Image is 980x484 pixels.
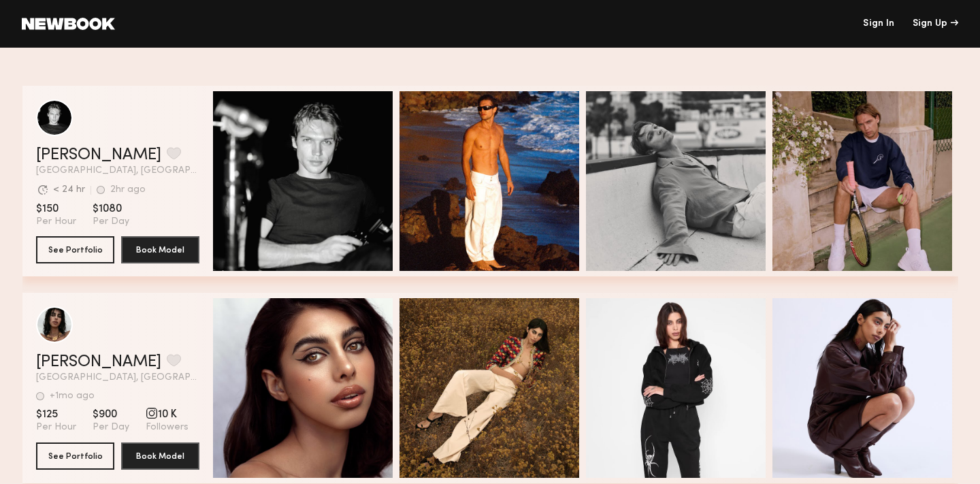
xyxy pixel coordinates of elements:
span: Per Hour [36,421,76,434]
button: See Portfolio [36,236,114,263]
span: $125 [36,408,76,421]
div: < 24 hr [53,185,85,195]
button: Book Model [121,236,199,263]
div: Sign Up [913,19,958,29]
a: [PERSON_NAME] [36,147,161,163]
span: Followers [146,421,189,434]
a: [PERSON_NAME] [36,354,161,370]
span: 10 K [146,408,189,421]
button: Book Model [121,442,199,470]
span: [GEOGRAPHIC_DATA], [GEOGRAPHIC_DATA] [36,166,199,176]
span: Per Day [93,421,129,434]
a: Sign In [863,19,894,29]
button: See Portfolio [36,442,114,470]
span: $1080 [93,202,129,216]
span: $900 [93,408,129,421]
div: 2hr ago [110,185,146,195]
span: [GEOGRAPHIC_DATA], [GEOGRAPHIC_DATA] [36,373,199,383]
span: Per Hour [36,216,76,228]
div: +1mo ago [50,391,95,401]
span: Per Day [93,216,129,228]
span: $150 [36,202,76,216]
